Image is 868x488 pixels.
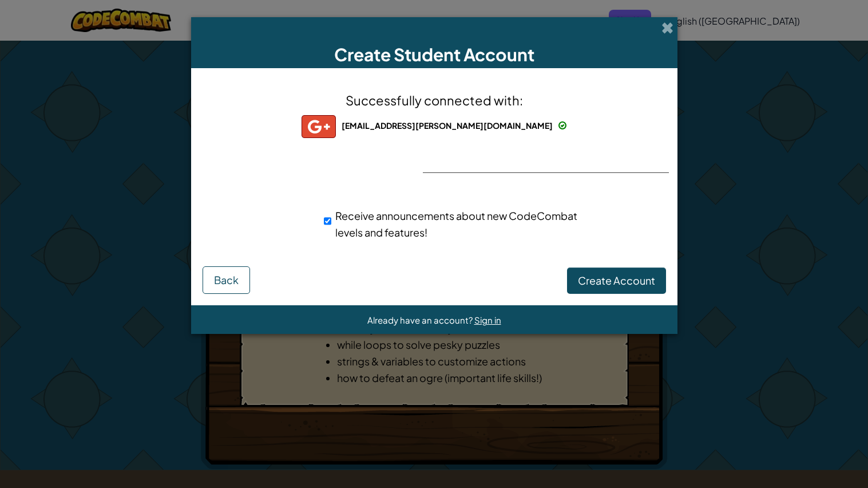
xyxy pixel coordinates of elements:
[474,314,501,325] a: Sign in
[578,274,655,287] span: Create Account
[203,266,250,294] button: Back
[346,92,523,108] span: Successfully connected with:
[302,115,336,138] img: gplus_small.png
[342,120,553,131] span: [EMAIL_ADDRESS][PERSON_NAME][DOMAIN_NAME]
[567,267,666,294] button: Create Account
[324,210,331,233] input: Receive announcements about new CodeCombat levels and features!
[334,44,534,65] span: Create Student Account
[214,273,239,286] span: Back
[367,314,474,325] span: Already have an account?
[335,209,577,239] span: Receive announcements about new CodeCombat levels and features!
